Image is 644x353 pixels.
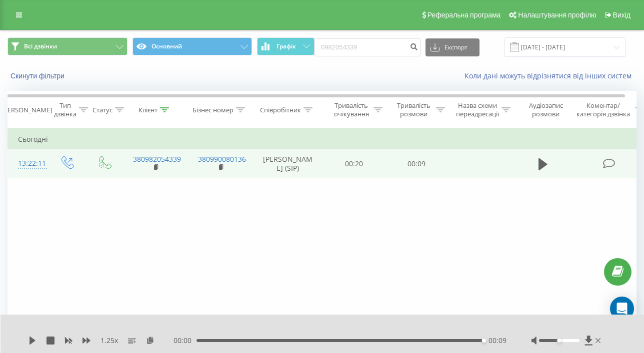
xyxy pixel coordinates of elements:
td: 00:09 [385,149,448,178]
div: Accessibility label [482,339,486,343]
td: 00:20 [323,149,385,178]
a: 380990080136 [198,154,246,164]
button: Експорт [425,38,479,56]
div: Статус [92,106,112,114]
div: Клієнт [138,106,157,114]
div: [PERSON_NAME] [1,106,52,114]
a: 380982054339 [133,154,181,164]
div: Назва схеми переадресації [456,101,499,118]
button: Всі дзвінки [7,37,127,55]
span: Вихід [613,11,630,19]
span: Реферальна програма [427,11,501,19]
button: Графік [257,37,314,55]
div: Коментар/категорія дзвінка [574,101,632,118]
span: Всі дзвінки [24,42,57,50]
div: Тривалість очікування [331,101,371,118]
a: Коли дані можуть відрізнятися вiд інших систем [464,71,636,80]
div: Аудіозапис розмови [521,101,570,118]
span: 00:09 [488,336,506,346]
div: Open Intercom Messenger [610,297,634,321]
div: Тип дзвінка [54,101,76,118]
button: Основний [132,37,252,55]
div: Бізнес номер [192,106,233,114]
div: 13:22:11 [18,154,38,173]
input: Пошук за номером [314,38,420,56]
div: Співробітник [260,106,301,114]
button: Скинути фільтри [7,71,69,80]
div: Тривалість розмови [394,101,433,118]
span: 00:00 [173,336,196,346]
td: [PERSON_NAME] (SIP) [253,149,323,178]
span: Налаштування профілю [518,11,596,19]
div: Accessibility label [557,339,561,343]
span: 1.25 x [100,336,118,346]
span: Графік [276,43,296,50]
